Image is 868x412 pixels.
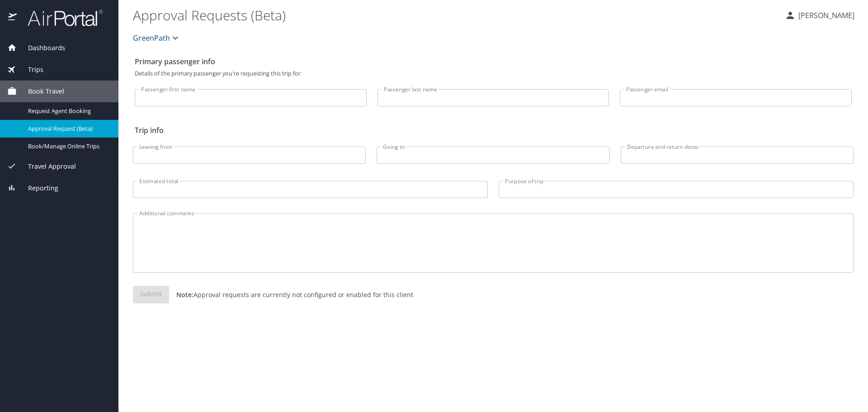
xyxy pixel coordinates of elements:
[17,65,43,75] span: Trips
[17,161,76,171] span: Travel Approval
[28,107,108,115] span: Request Agent Booking
[176,290,193,299] strong: Note:
[28,142,108,151] span: Book/Manage Online Trips
[135,54,852,69] h2: Primary passenger info
[17,86,64,96] span: Book Travel
[781,7,858,24] button: [PERSON_NAME]
[8,9,18,27] img: icon-airportal.png
[135,123,852,137] h2: Trip info
[135,71,852,76] p: Details of the primary passenger you're requesting this trip for
[129,29,184,47] button: GreenPath
[17,183,58,193] span: Reporting
[133,32,170,44] span: GreenPath
[796,10,854,21] p: [PERSON_NAME]
[133,1,778,29] h1: Approval Requests (Beta)
[17,43,65,53] span: Dashboards
[28,124,108,133] span: Approval Request (Beta)
[169,290,413,299] p: Approval requests are currently not configured or enabled for this client
[18,9,103,27] img: airportal-logo.png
